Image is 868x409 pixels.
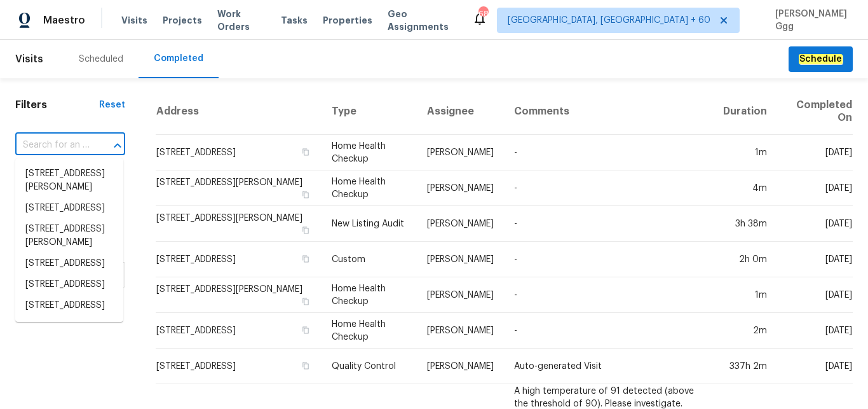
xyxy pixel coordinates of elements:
td: - [504,135,713,170]
div: 685 [478,8,487,20]
span: Tasks [281,16,308,25]
th: Duration [713,88,777,135]
td: [STREET_ADDRESS] [156,349,322,384]
div: Scheduled [79,53,123,66]
span: Properties [323,14,372,27]
td: [DATE] [777,170,853,206]
td: [DATE] [777,206,853,242]
button: Copy Address [300,146,311,158]
th: Address [156,88,322,135]
h1: Filters [15,99,99,111]
span: [GEOGRAPHIC_DATA], [GEOGRAPHIC_DATA] + 60 [508,14,710,27]
th: Completed On [777,88,853,135]
td: [STREET_ADDRESS] [156,242,322,277]
td: 337h 2m [713,349,777,384]
td: [DATE] [777,313,853,349]
th: Assignee [417,88,504,135]
td: - [504,206,713,242]
td: Home Health Checkup [322,170,417,206]
span: Work Orders [217,8,266,33]
td: [DATE] [777,242,853,277]
td: Custom [322,242,417,277]
td: 1m [713,135,777,170]
td: [STREET_ADDRESS] [156,135,322,170]
li: [STREET_ADDRESS] [15,198,123,219]
span: Projects [163,14,202,27]
td: Home Health Checkup [322,277,417,313]
td: [STREET_ADDRESS][PERSON_NAME] [156,277,322,313]
th: Type [322,88,417,135]
td: Home Health Checkup [322,135,417,170]
td: [PERSON_NAME] [417,242,504,277]
td: [PERSON_NAME] [417,313,504,349]
td: [DATE] [777,277,853,313]
td: - [504,170,713,206]
li: [STREET_ADDRESS] [15,274,123,295]
span: Geo Assignments [388,8,457,33]
td: 3h 38m [713,206,777,242]
td: 2h 0m [713,242,777,277]
li: [STREET_ADDRESS] [15,295,123,316]
em: Schedule [799,54,843,64]
td: [PERSON_NAME] [417,277,504,313]
input: Search for an address... [15,135,90,155]
td: Quality Control [322,349,417,384]
li: [STREET_ADDRESS] [15,253,123,274]
td: New Listing Audit [322,206,417,242]
button: Schedule [789,46,853,73]
th: Comments [504,88,713,135]
td: [PERSON_NAME] [417,170,504,206]
td: [PERSON_NAME] [417,206,504,242]
button: Copy Address [300,324,311,336]
span: [PERSON_NAME] Ggg [770,8,849,33]
span: Maestro [43,14,85,27]
td: Home Health Checkup [322,313,417,349]
button: Copy Address [300,225,311,236]
td: 1m [713,277,777,313]
td: [STREET_ADDRESS] [156,313,322,349]
td: [STREET_ADDRESS][PERSON_NAME] [156,206,322,242]
li: [STREET_ADDRESS][PERSON_NAME] [15,163,123,198]
td: Auto-generated Visit [504,349,713,384]
button: Close [109,137,126,155]
td: - [504,277,713,313]
span: Visits [121,14,147,27]
td: [STREET_ADDRESS][PERSON_NAME] [156,170,322,206]
td: - [504,313,713,349]
button: Copy Address [300,296,311,307]
button: Copy Address [300,360,311,371]
span: Visits [15,45,43,73]
td: [PERSON_NAME] [417,135,504,170]
td: 4m [713,170,777,206]
li: [STREET_ADDRESS][PERSON_NAME] [15,219,123,253]
button: Copy Address [300,189,311,200]
div: Completed [154,52,203,65]
td: 2m [713,313,777,349]
td: [PERSON_NAME] [417,349,504,384]
td: - [504,242,713,277]
td: [DATE] [777,349,853,384]
li: [STREET_ADDRESS][PERSON_NAME] [15,316,123,350]
td: [DATE] [777,135,853,170]
div: Reset [99,99,125,111]
button: Copy Address [300,253,311,265]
